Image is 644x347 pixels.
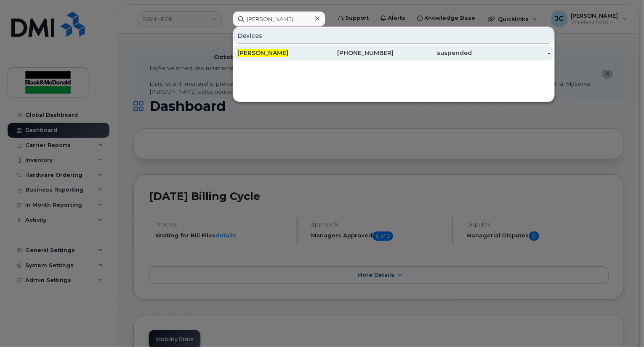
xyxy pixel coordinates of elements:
[472,49,550,57] div: -
[237,49,288,57] span: [PERSON_NAME]
[394,49,472,57] div: suspended
[234,45,554,60] a: [PERSON_NAME][PHONE_NUMBER]suspended-
[234,28,554,44] div: Devices
[316,49,394,57] div: [PHONE_NUMBER]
